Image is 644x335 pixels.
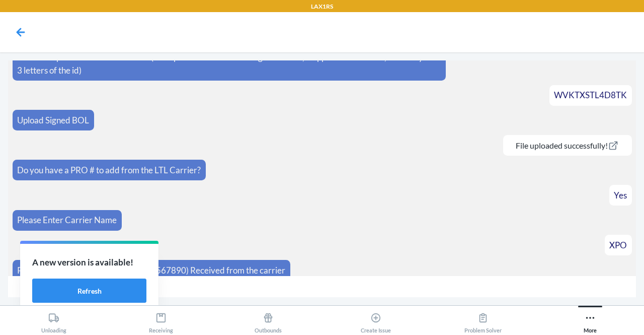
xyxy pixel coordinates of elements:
button: Refresh [32,279,146,303]
button: More [537,306,644,333]
button: Problem Solver [429,306,536,333]
div: More [584,308,597,333]
div: Receiving [149,308,173,333]
p: LAX1RS [311,2,333,11]
a: File uploaded successfully! [508,141,627,150]
button: Create Issue [322,306,429,333]
p: Upload Signed BOL [17,114,89,127]
div: Unloading [41,308,66,333]
p: Choose shipment from the list below (all shipments with status Freight ordered, Shipped or undefi... [17,51,441,77]
p: Please Enter Carrier Name [17,214,117,227]
span: Yes [614,190,627,200]
button: Outbounds [215,306,322,333]
div: Problem Solver [464,308,502,333]
span: WVKTXSTL4D8TK [554,90,627,100]
div: Outbounds [255,308,282,333]
p: Do you have a PRO # to add from the LTL Carrier? [17,164,201,177]
div: Create Issue [361,308,391,333]
p: A new version is available! [32,256,146,269]
button: Receiving [107,306,214,333]
span: XPO [609,240,627,250]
